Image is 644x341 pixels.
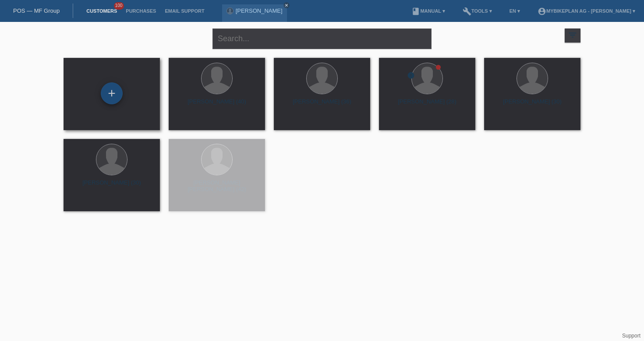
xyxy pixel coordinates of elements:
[284,3,289,7] i: close
[538,7,546,16] i: account_circle
[114,2,124,10] span: 100
[622,333,640,339] a: Support
[71,179,153,193] div: [PERSON_NAME] (30)
[407,71,415,81] div: unconfirmed, pending
[407,8,449,14] a: bookManual ▾
[505,8,524,14] a: EN ▾
[121,8,160,14] a: Purchases
[386,98,468,112] div: [PERSON_NAME] (28)
[463,7,471,16] i: build
[411,7,420,16] i: book
[82,8,121,14] a: Customers
[160,8,209,14] a: Email Support
[407,71,415,79] i: error
[13,7,60,14] a: POS — MF Group
[236,7,283,14] a: [PERSON_NAME]
[101,86,122,101] div: Add customer
[458,8,496,14] a: buildTools ▾
[568,30,577,40] i: filter_list
[212,28,432,49] input: Search...
[176,179,258,193] div: [PERSON_NAME] [PERSON_NAME] (42)
[533,8,640,14] a: account_circleMybikeplan AG - [PERSON_NAME] ▾
[283,2,290,8] a: close
[281,98,363,112] div: [PERSON_NAME] (36)
[491,98,573,112] div: [PERSON_NAME] (30)
[176,98,258,112] div: [PERSON_NAME] (40)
